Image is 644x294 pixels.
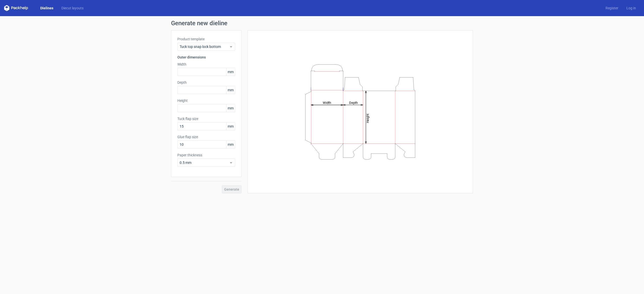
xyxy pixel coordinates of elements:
span: mm [226,68,235,76]
a: Log in [622,6,640,11]
span: Tuck top snap lock bottom [180,44,229,49]
a: Dielines [36,6,57,11]
label: Paper thickness [177,153,235,158]
h3: Outer dimensions [177,55,235,60]
tspan: Height [366,113,370,123]
label: Width [177,62,235,67]
span: mm [226,104,235,112]
span: mm [226,123,235,130]
tspan: Depth [349,101,358,104]
h1: Generate new dieline [171,20,473,26]
tspan: Width [323,101,331,104]
label: Tuck flap size [177,116,235,121]
span: 0.5 mm [180,160,229,165]
label: Height [177,98,235,103]
a: Diecut layouts [57,6,88,11]
span: mm [226,141,235,148]
a: Register [601,6,622,11]
label: Product template [177,37,235,42]
label: Depth [177,80,235,85]
span: mm [226,86,235,94]
label: Glue flap size [177,134,235,139]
